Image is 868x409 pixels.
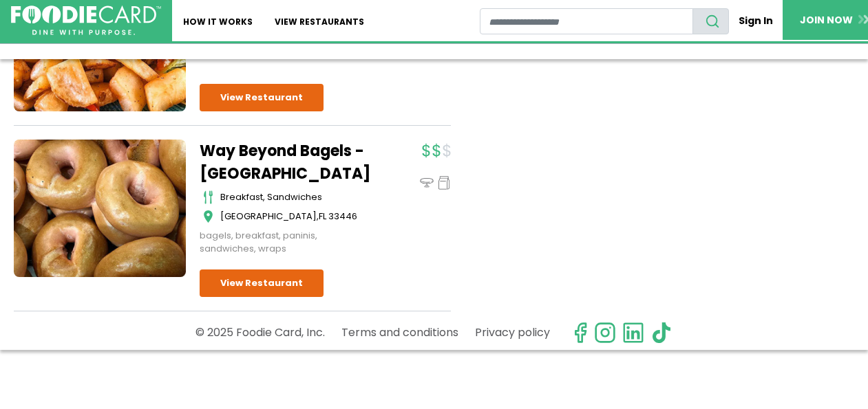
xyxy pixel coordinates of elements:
[420,176,434,190] img: dinein_icon.svg
[480,8,692,34] input: restaurant search
[220,210,372,223] div: ,
[341,320,458,344] a: Terms and conditions
[203,210,213,223] img: map_icon.svg
[200,229,372,256] div: bagels, breakfast, paninis, sandwiches, wraps
[437,176,451,190] img: pickup_icon.svg
[220,190,372,204] div: breakfast, sandwiches
[475,320,550,344] a: Privacy policy
[328,210,357,223] span: 33446
[569,322,591,344] svg: check us out on facebook
[200,84,324,111] a: View Restaurant
[11,5,161,36] img: FoodieCard; Eat, Drink, Save, Donate
[692,8,729,34] button: search
[203,190,213,204] img: cutlery_icon.svg
[319,210,326,223] span: FL
[195,320,325,344] p: © 2025 Foodie Card, Inc.
[220,210,317,223] span: [GEOGRAPHIC_DATA]
[622,322,644,344] img: linkedin.svg
[200,269,324,297] a: View Restaurant
[650,322,673,344] img: tiktok.svg
[200,140,372,185] a: Way Beyond Bagels - [GEOGRAPHIC_DATA]
[729,8,783,34] a: Sign In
